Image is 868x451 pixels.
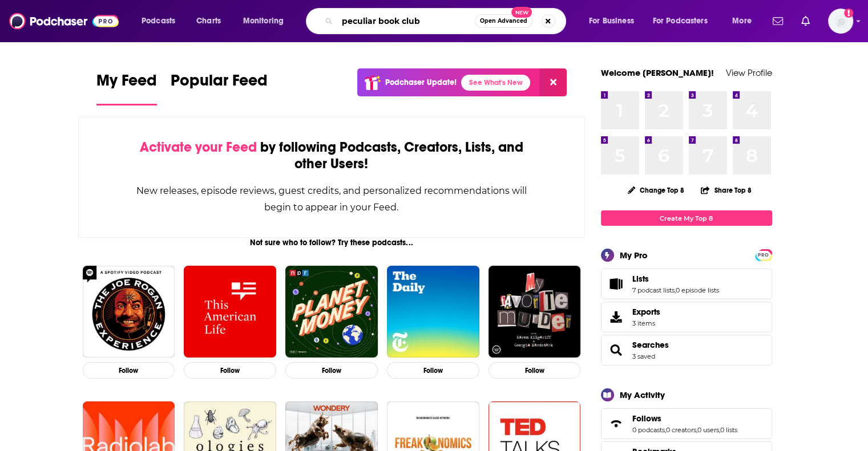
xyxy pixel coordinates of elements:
[9,10,119,32] img: Podchaser - Follow, Share and Rate Podcasts
[605,342,628,358] a: Searches
[757,251,770,259] span: PRO
[632,307,660,317] span: Exports
[511,7,532,18] span: New
[83,266,175,358] img: The Joe Rogan Experience
[189,12,228,30] a: Charts
[385,78,457,87] p: Podchaser Update!
[136,182,528,216] div: New releases, episode reviews, guest credits, and personalized recommendations will begin to appe...
[96,71,157,97] span: My Feed
[142,13,175,29] span: Podcasts
[317,8,577,34] div: Search podcasts, credits, & more...
[461,75,530,91] a: See What's New
[697,426,719,434] a: 0 users
[196,13,221,29] span: Charts
[387,266,479,358] img: The Daily
[768,11,788,31] a: Show notifications dropdown
[480,18,527,24] span: Open Advanced
[337,12,475,30] input: Search podcasts, credits, & more...
[601,67,714,78] a: Welcome [PERSON_NAME]!
[285,266,378,358] img: Planet Money
[632,352,655,360] a: 3 saved
[601,210,772,226] a: Create My Top 8
[475,14,532,28] button: Open AdvancedNew
[653,13,708,29] span: For Podcasters
[828,9,853,34] span: Logged in as Jlescht
[285,362,378,379] button: Follow
[696,426,697,434] span: ,
[601,302,772,332] a: Exports
[488,362,581,379] button: Follow
[620,250,648,261] div: My Pro
[621,183,692,197] button: Change Top 8
[184,266,276,358] img: This American Life
[171,71,268,97] span: Popular Feed
[140,139,257,156] span: Activate your Feed
[666,426,696,434] a: 0 creators
[601,269,772,299] span: Lists
[78,238,586,247] div: Not sure who to follow? Try these podcasts...
[488,266,581,358] img: My Favorite Murder with Karen Kilgariff and Georgia Hardstark
[243,13,284,29] span: Monitoring
[620,389,665,400] div: My Activity
[675,286,676,294] span: ,
[605,309,628,325] span: Exports
[136,139,528,172] div: by following Podcasts, Creators, Lists, and other Users!
[632,274,719,284] a: Lists
[719,426,720,434] span: ,
[726,67,772,78] a: View Profile
[83,362,175,379] button: Follow
[235,12,298,30] button: open menu
[757,250,770,259] a: PRO
[720,426,737,434] a: 0 lists
[581,12,648,30] button: open menu
[632,274,649,284] span: Lists
[828,9,853,34] img: User Profile
[601,408,772,439] span: Follows
[844,9,853,18] svg: Add a profile image
[632,319,660,327] span: 3 items
[632,286,675,294] a: 7 podcast lists
[828,9,853,34] button: Show profile menu
[700,179,752,201] button: Share Top 8
[632,413,661,424] span: Follows
[605,276,628,292] a: Lists
[724,12,766,30] button: open menu
[387,362,479,379] button: Follow
[632,340,669,350] a: Searches
[601,335,772,365] span: Searches
[184,362,276,379] button: Follow
[96,71,157,105] a: My Feed
[134,12,190,30] button: open menu
[645,12,724,30] button: open menu
[632,426,665,434] a: 0 podcasts
[665,426,666,434] span: ,
[171,71,268,105] a: Popular Feed
[632,413,737,424] a: Follows
[589,13,634,29] span: For Business
[676,286,719,294] a: 0 episode lists
[797,11,814,31] a: Show notifications dropdown
[605,416,628,432] a: Follows
[732,13,752,29] span: More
